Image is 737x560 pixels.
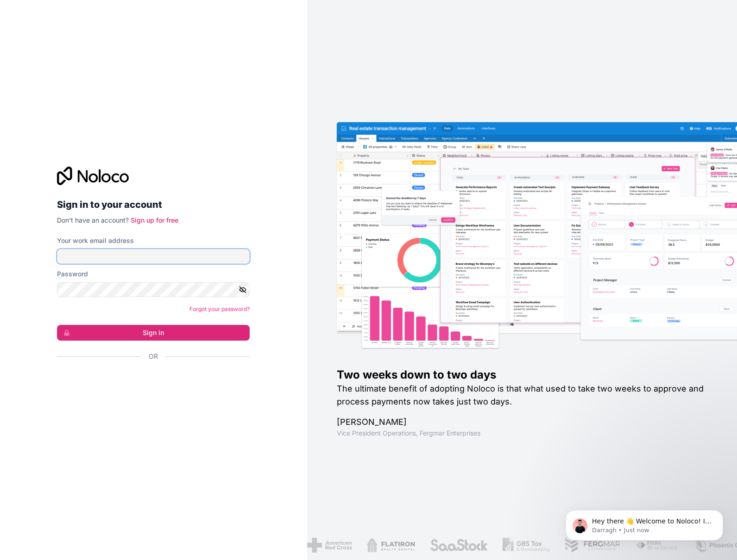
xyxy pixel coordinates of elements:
[57,325,250,341] button: Sign in
[552,491,737,555] iframe: Intercom notifications message
[57,236,134,245] label: Your work email address
[149,352,158,361] span: Or
[337,416,707,429] h1: [PERSON_NAME]
[57,282,250,297] input: Password
[57,196,250,213] h2: Sign in to your account
[131,216,178,224] a: Sign up for free
[57,249,250,264] input: Email address
[307,538,352,553] img: /assets/american-red-cross-BAupjrZR.png
[503,538,550,553] img: /assets/gbstax-C-GtDUiK.png
[337,367,707,382] h1: Two weeks down to two days
[52,371,247,392] iframe: Bouton "Se connecter avec Google"
[189,305,250,312] a: Forgot your password?
[337,429,707,438] h1: Vice President Operations , Fergmar Enterprises
[57,216,129,224] span: Don't have an account?
[337,382,707,408] h2: The ultimate benefit of adopting Noloco is that what used to take two weeks to approve and proces...
[57,269,88,279] label: Password
[367,538,415,553] img: /assets/flatiron-C8eUkumj.png
[429,538,488,553] img: /assets/saastock-C6Zbiodz.png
